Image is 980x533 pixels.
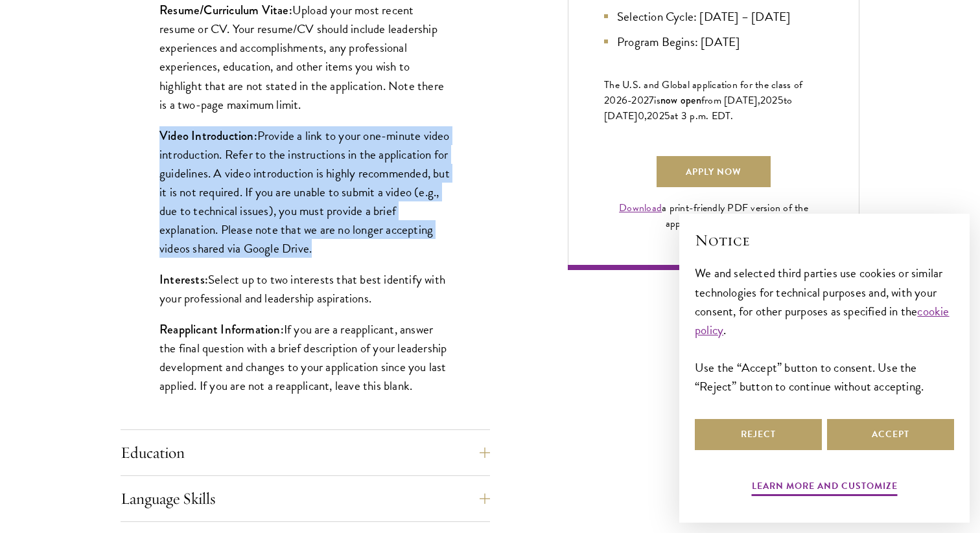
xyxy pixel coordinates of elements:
[827,419,954,450] button: Accept
[622,93,627,108] span: 6
[752,478,898,498] button: Learn more and customize
[701,93,760,108] span: from [DATE],
[619,200,662,216] a: Download
[695,229,954,251] h2: Notice
[638,108,644,124] span: 0
[159,321,284,338] strong: Reapplicant Information:
[778,93,784,108] span: 5
[604,93,792,124] span: to [DATE]
[604,77,802,108] span: The U.S. and Global application for the class of 202
[159,1,292,19] strong: Resume/Curriculum Vitae:
[760,93,778,108] span: 202
[664,108,670,124] span: 5
[695,302,950,339] a: cookie policy
[159,1,451,113] p: Upload your most recent resume or CV. Your resume/CV should include leadership experiences and ac...
[159,271,208,288] strong: Interests:
[654,93,660,108] span: is
[159,270,451,308] p: Select up to two interests that best identify with your professional and leadership aspirations.
[695,419,822,450] button: Reject
[159,320,451,395] p: If you are a reapplicant, answer the final question with a brief description of your leadership d...
[121,483,490,514] button: Language Skills
[695,264,954,395] div: We and selected third parties use cookies or similar technologies for technical purposes and, wit...
[649,93,654,108] span: 7
[121,437,490,468] button: Education
[660,93,701,108] span: now open
[604,32,823,51] li: Program Begins: [DATE]
[604,200,823,231] div: a print-friendly PDF version of the application instructions
[657,156,771,187] a: Apply Now
[670,108,734,124] span: at 3 p.m. EDT.
[627,93,649,108] span: -202
[647,108,664,124] span: 202
[159,126,451,258] p: Provide a link to your one-minute video introduction. Refer to the instructions in the applicatio...
[644,108,647,124] span: ,
[604,7,823,26] li: Selection Cycle: [DATE] – [DATE]
[159,127,257,144] strong: Video Introduction:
